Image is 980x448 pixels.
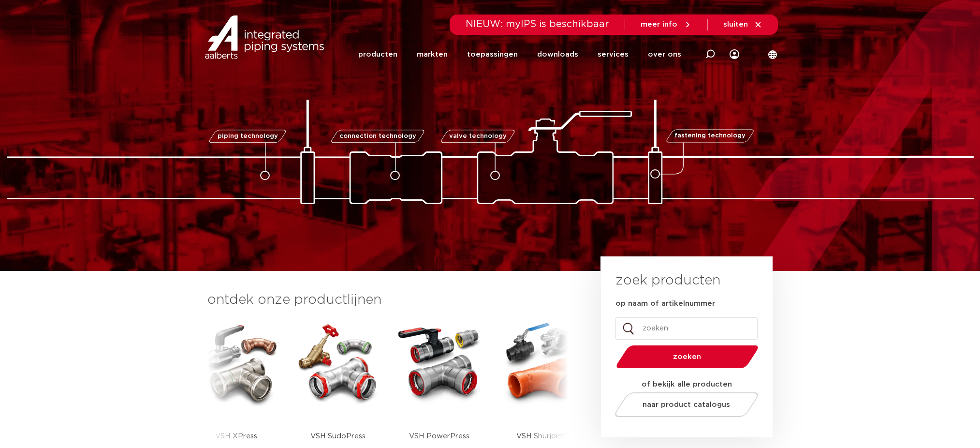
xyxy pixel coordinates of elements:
label: op naam of artikelnummer [615,299,715,309]
span: fastening technology [674,133,746,139]
span: NIEUW: myIPS is beschikbaar [466,19,609,29]
span: meer info [641,21,677,28]
span: zoeken [641,353,733,360]
div: my IPS [730,35,739,74]
h3: zoek producten [615,271,720,290]
a: markten [417,35,448,74]
a: producten [358,35,397,74]
a: meer info [641,20,692,29]
span: valve technology [449,133,507,139]
span: piping technology [218,133,278,139]
a: toepassingen [467,35,518,74]
span: connection technology [339,133,416,139]
button: zoeken [612,344,762,369]
a: downloads [537,35,578,74]
h3: ontdek onze productlijnen [207,290,568,310]
a: services [598,35,629,74]
a: over ons [648,35,681,74]
span: naar product catalogus [643,401,730,408]
nav: Menu [358,35,681,74]
span: sluiten [723,21,748,28]
strong: of bekijk alle producten [642,381,732,388]
input: zoeken [615,317,758,340]
a: sluiten [723,20,762,29]
a: naar product catalogus [612,392,761,417]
